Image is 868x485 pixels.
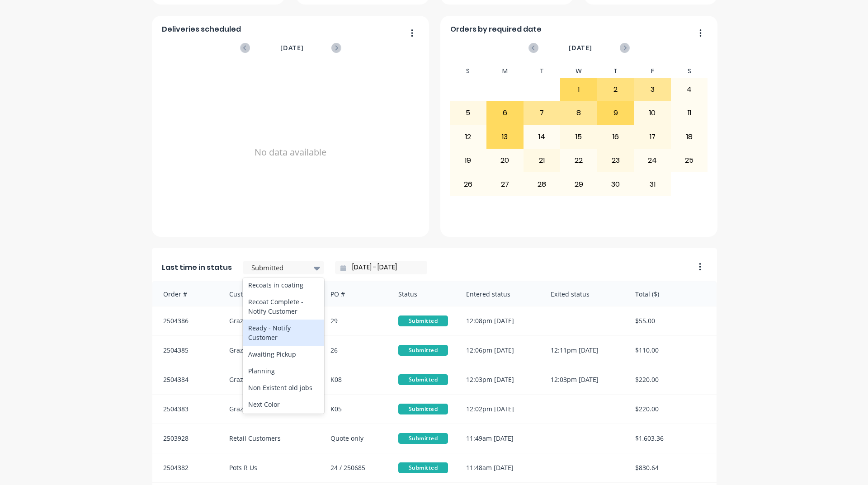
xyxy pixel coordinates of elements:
[450,149,486,172] div: 19
[398,315,448,326] span: Submitted
[671,149,708,172] div: 25
[162,262,232,273] span: Last time in status
[542,282,626,306] div: Exited status
[243,346,324,363] div: Awaiting Pickup
[487,173,523,195] div: 27
[450,102,486,124] div: 5
[542,365,626,394] div: 12:03pm [DATE]
[626,282,717,306] div: Total ($)
[671,65,708,78] div: S
[598,126,634,148] div: 16
[152,306,220,335] div: 2504386
[457,282,542,306] div: Entered status
[243,320,324,346] div: Ready - Notify Customer
[634,102,670,124] div: 10
[398,462,448,473] span: Submitted
[626,424,717,453] div: $1,603.36
[634,126,670,148] div: 17
[162,24,241,35] span: Deliveries scheduled
[561,149,597,172] div: 22
[598,78,634,101] div: 2
[220,424,322,453] div: Retail Customers
[457,453,542,482] div: 11:48am [DATE]
[152,365,220,394] div: 2504384
[626,395,717,424] div: $220.00
[321,453,389,482] div: 24 / 250685
[243,363,324,379] div: Planning
[152,395,220,424] div: 2504383
[671,78,708,101] div: 4
[671,126,708,148] div: 18
[561,102,597,124] div: 8
[243,396,324,413] div: Next Color
[389,282,457,306] div: Status
[569,43,592,53] span: [DATE]
[398,404,448,414] span: Submitted
[321,282,389,306] div: PO #
[561,126,597,148] div: 15
[524,173,560,195] div: 28
[398,345,448,356] span: Submitted
[561,78,597,101] div: 1
[457,336,542,365] div: 12:06pm [DATE]
[634,149,670,172] div: 24
[561,173,597,195] div: 29
[243,413,324,429] div: Submitted NOT on-site
[321,336,389,365] div: 26
[524,65,561,78] div: T
[626,453,717,482] div: $830.64
[220,282,322,306] div: Customer
[220,336,322,365] div: Grazia &Co
[524,126,560,148] div: 14
[321,424,389,453] div: Quote only
[626,336,717,365] div: $110.00
[486,65,524,78] div: M
[152,424,220,453] div: 2503928
[457,306,542,335] div: 12:08pm [DATE]
[152,282,220,306] div: Order #
[321,365,389,394] div: K08
[634,78,670,101] div: 3
[346,261,424,274] input: Filter by date
[598,173,634,195] div: 30
[598,102,634,124] div: 9
[152,336,220,365] div: 2504385
[321,395,389,424] div: K05
[398,374,448,385] span: Submitted
[321,306,389,335] div: 29
[634,173,670,195] div: 31
[162,65,420,240] div: No data available
[597,65,634,78] div: T
[671,102,708,124] div: 11
[243,293,324,320] div: Recoat Complete - Notify Customer
[457,365,542,394] div: 12:03pm [DATE]
[450,65,487,78] div: S
[634,65,671,78] div: F
[560,65,597,78] div: W
[220,365,322,394] div: Grazia &Co
[542,336,626,365] div: 12:11pm [DATE]
[450,126,486,148] div: 12
[487,102,523,124] div: 6
[220,453,322,482] div: Pots R Us
[457,395,542,424] div: 12:02pm [DATE]
[457,424,542,453] div: 11:49am [DATE]
[450,173,486,195] div: 26
[524,102,560,124] div: 7
[626,306,717,335] div: $55.00
[524,149,560,172] div: 21
[398,433,448,444] span: Submitted
[280,43,304,53] span: [DATE]
[487,149,523,172] div: 20
[243,379,324,396] div: Non Existent old jobs
[626,365,717,394] div: $220.00
[220,306,322,335] div: Grazia &Co
[487,126,523,148] div: 13
[220,395,322,424] div: Grazia &Co
[243,277,324,293] div: Recoats in coating
[598,149,634,172] div: 23
[152,453,220,482] div: 2504382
